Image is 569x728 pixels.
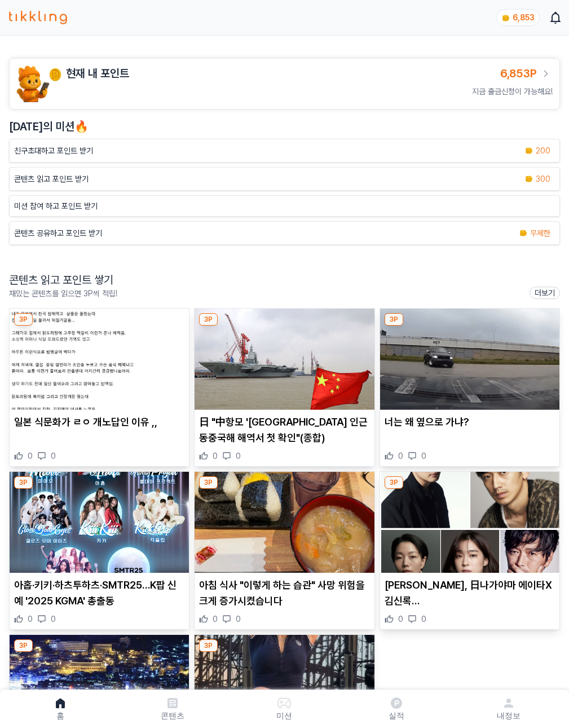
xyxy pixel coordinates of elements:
button: 미션 참여 하고 포인트 받기 [9,195,560,217]
a: 내정보 [452,694,564,723]
a: 6,853P [500,65,553,81]
div: 3P [14,476,33,489]
p: 아침 식사 "이렇게 하는 습관" 사망 위험을 크게 증가시켰습니다 [199,577,369,609]
p: 콘텐츠 [161,710,184,721]
span: 0 [51,450,56,462]
span: 6,853 [513,13,535,22]
span: 무제한 [530,227,550,239]
a: 실적 [341,694,453,723]
p: 실적 [389,710,404,721]
img: 미션 [277,696,291,710]
span: 0 [236,613,241,625]
div: 3P 아홉·키키·하츠투하츠·SMTR25…K팝 신예 '2025 KGMA' 총출동 아홉·키키·하츠투하츠·SMTR25…K팝 신예 '2025 KGMA' 총출동 0 0 [9,471,189,630]
span: 300 [536,173,550,185]
img: 티끌링 [9,11,67,24]
p: 日 "中항모 '[GEOGRAPHIC_DATA] 인근 동중국해 해역서 첫 확인"(종합) [199,414,369,446]
span: 0 [213,613,218,625]
h2: [DATE]의 미션🔥 [9,119,560,134]
div: 3P [199,313,218,326]
p: 아홉·키키·하츠투하츠·SMTR25…K팝 신예 '2025 KGMA' 총출동 [14,577,184,609]
p: 미션 [276,710,292,721]
p: 콘텐츠 공유하고 포인트 받기 [14,227,102,239]
h3: 현재 내 포인트 [66,65,129,81]
img: tikkling_character [16,65,61,102]
span: 0 [421,450,426,462]
p: 콘텐츠 읽고 포인트 받기 [14,173,89,185]
img: 너는 왜 옆으로 가냐? [380,309,559,410]
p: 재밌는 콘텐츠를 읽으면 3P씩 적립! [9,288,117,299]
div: 3P 너는 왜 옆으로 가냐? 너는 왜 옆으로 가냐? 0 0 [380,308,560,467]
img: 아홉·키키·하츠투하츠·SMTR25…K팝 신예 '2025 KGMA' 총출동 [10,472,189,573]
span: 200 [536,145,550,156]
span: 0 [398,450,403,462]
a: 콘텐츠 [117,694,229,723]
span: 0 [28,613,33,625]
span: 0 [51,613,56,625]
a: 홈 [5,694,117,723]
button: 미션 [228,694,341,723]
div: 3P 日 "中항모 '푸젠' 센카쿠 인근 동중국해 해역서 첫 확인"(종합) 日 "中항모 '[GEOGRAPHIC_DATA] 인근 동중국해 해역서 첫 확인"(종합) 0 0 [194,308,374,467]
img: coin [524,146,533,155]
img: coin [524,174,533,183]
img: 손석구, 日나가야마 에이타X김신록X최성은X정재영과 넷플 '로드'(가제) 합류 [380,472,559,573]
div: 3P [14,639,33,652]
h2: 콘텐츠 읽고 포인트 쌓기 [9,272,117,288]
a: 콘텐츠 공유하고 포인트 받기 coin 무제한 [9,221,560,245]
a: 콘텐츠 읽고 포인트 받기 coin 300 [9,167,560,191]
div: 3P [199,476,218,489]
img: coin [519,229,528,238]
span: 0 [28,450,33,462]
p: 내정보 [497,710,521,721]
div: 3P [14,313,33,326]
a: 더보기 [530,287,560,299]
a: coin 6,853 [496,9,537,26]
p: 일본 식문화가 ㄹㅇ 개노답인 이유 ,, [14,414,184,430]
div: 3P [385,313,403,326]
span: 6,853P [500,67,537,80]
p: 너는 왜 옆으로 가냐? [385,414,555,430]
div: 3P 손석구, 日나가야마 에이타X김신록X최성은X정재영과 넷플 '로드'(가제) 합류 [PERSON_NAME], 日나가야마 에이타X김신록X[PERSON_NAME]X[PERSON_... [380,471,560,630]
button: 친구초대하고 포인트 받기 coin 200 [9,139,560,163]
span: 0 [213,450,218,462]
div: 3P [199,639,218,652]
div: 3P [385,476,403,489]
img: 아침 식사 "이렇게 하는 습관" 사망 위험을 크게 증가시켰습니다 [195,472,374,573]
img: 日 "中항모 '푸젠' 센카쿠 인근 동중국해 해역서 첫 확인"(종합) [195,309,374,410]
span: 0 [236,450,241,462]
p: 홈 [56,710,64,721]
img: 일본 식문화가 ㄹㅇ 개노답인 이유 ,, [10,309,189,410]
div: 3P 아침 식사 "이렇게 하는 습관" 사망 위험을 크게 증가시켰습니다 아침 식사 "이렇게 하는 습관" 사망 위험을 크게 증가시켰습니다 0 0 [194,471,374,630]
p: 친구초대하고 포인트 받기 [14,145,93,156]
span: 지금 출금신청이 가능해요! [472,87,553,96]
p: [PERSON_NAME], 日나가야마 에이타X김신록X[PERSON_NAME]X[PERSON_NAME]과 넷플 '로드'(가제) 합류 [385,577,555,609]
img: coin [501,14,510,23]
span: 0 [398,613,403,625]
span: 0 [421,613,426,625]
div: 3P 일본 식문화가 ㄹㅇ 개노답인 이유 ,, 일본 식문화가 ㄹㅇ 개노답인 이유 ,, 0 0 [9,308,189,467]
p: 미션 참여 하고 포인트 받기 [14,200,98,212]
